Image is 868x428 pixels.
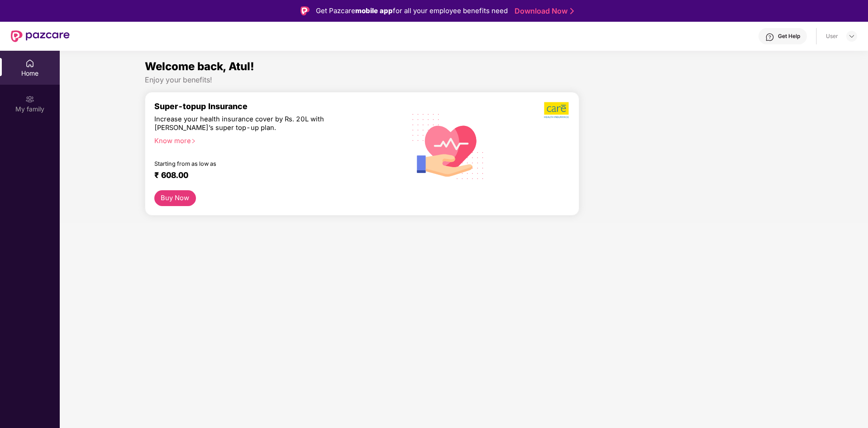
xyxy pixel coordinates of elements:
div: User [826,33,838,40]
div: Starting from as low as [154,160,358,167]
button: Buy Now [154,190,196,206]
span: Welcome back, Atul! [145,60,254,73]
div: Know more [154,137,391,143]
a: Download Now [515,6,571,16]
img: b5dec4f62d2307b9de63beb79f102df3.png [544,101,570,119]
img: Stroke [570,6,574,16]
div: Enjoy your benefits! [145,75,783,85]
img: svg+xml;base64,PHN2ZyBpZD0iSG9tZSIgeG1sbnM9Imh0dHA6Ly93d3cudzMub3JnLzIwMDAvc3ZnIiB3aWR0aD0iMjAiIG... [25,59,34,68]
img: svg+xml;base64,PHN2ZyB4bWxucz0iaHR0cDovL3d3dy53My5vcmcvMjAwMC9zdmciIHhtbG5zOnhsaW5rPSJodHRwOi8vd3... [405,102,491,190]
span: right [191,139,196,144]
div: Get Help [778,33,800,40]
img: Logo [300,6,310,15]
img: svg+xml;base64,PHN2ZyBpZD0iSGVscC0zMngzMiIgeG1sbnM9Imh0dHA6Ly93d3cudzMub3JnLzIwMDAvc3ZnIiB3aWR0aD... [765,33,774,42]
div: Increase your health insurance cover by Rs. 20L with [PERSON_NAME]’s super top-up plan. [154,115,358,133]
strong: mobile app [355,6,393,15]
img: svg+xml;base64,PHN2ZyBpZD0iRHJvcGRvd24tMzJ4MzIiIHhtbG5zPSJodHRwOi8vd3d3LnczLm9yZy8yMDAwL3N2ZyIgd2... [848,33,855,40]
div: Super-topup Insurance [154,101,397,111]
div: Get Pazcare for all your employee benefits need [316,5,508,16]
img: New Pazcare Logo [11,30,70,42]
img: svg+xml;base64,PHN2ZyB3aWR0aD0iMjAiIGhlaWdodD0iMjAiIHZpZXdCb3g9IjAgMCAyMCAyMCIgZmlsbD0ibm9uZSIgeG... [25,95,34,104]
div: ₹ 608.00 [154,170,388,181]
